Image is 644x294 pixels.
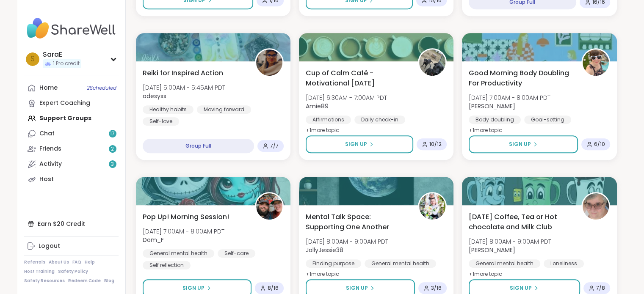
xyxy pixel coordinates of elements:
span: Reiki for Inspired Action [143,68,223,78]
a: Home2Scheduled [24,80,119,96]
a: Safety Policy [58,269,88,275]
div: Body doubling [469,115,521,124]
div: Host [39,175,54,184]
span: Mental Talk Space: Supporting One Another [306,212,409,232]
img: Adrienne_QueenOfTheDawn [583,49,609,76]
div: Self-love [143,117,179,126]
div: Activity [39,160,62,168]
img: odesyss [256,49,282,76]
button: Sign Up [469,135,578,153]
b: Amie89 [306,102,329,110]
span: 1 Pro credit [53,60,80,67]
button: Sign Up [306,135,413,153]
span: [DATE] 7:00AM - 8:00AM PDT [143,227,224,236]
span: [DATE] 8:00AM - 9:00AM PDT [469,237,551,246]
span: Sign Up [346,284,368,292]
div: General mental health [365,259,436,268]
span: Sign Up [345,140,367,148]
div: Daily check-in [354,115,405,124]
div: Affirmations [306,115,351,124]
div: Self reflection [143,261,191,269]
a: Help [85,259,95,265]
span: 8 / 16 [268,285,279,291]
div: SaraE [43,50,81,59]
div: Loneliness [544,259,584,268]
span: Good Morning Body Doubling For Productivity [469,68,572,88]
a: FAQ [72,259,81,265]
img: Susan [583,193,609,220]
img: Dom_F [256,193,282,220]
span: 2 Scheduled [87,85,116,91]
div: Expert Coaching [39,99,90,107]
span: 7 / 8 [596,285,605,291]
span: 7 / 7 [270,143,279,149]
a: Activity3 [24,157,119,172]
div: Healthy habits [143,105,193,114]
div: General mental health [143,249,214,258]
a: Logout [24,239,119,254]
a: Chat17 [24,126,119,141]
span: S [30,54,35,65]
a: About Us [49,259,69,265]
div: Home [39,84,58,92]
div: Moving forward [197,105,251,114]
span: 3 [111,161,114,168]
b: odesyss [143,92,166,100]
span: [DATE] 6:30AM - 7:00AM PDT [306,93,387,102]
a: Host [24,172,119,187]
div: General mental health [469,259,540,268]
b: [PERSON_NAME] [469,102,515,110]
a: Blog [104,278,114,284]
a: Safety Resources [24,278,65,284]
div: Friends [39,145,61,153]
b: Dom_F [143,236,164,244]
span: [DATE] 5:00AM - 5:45AM PDT [143,83,225,92]
span: 6 / 10 [594,141,605,148]
span: 17 [110,130,115,137]
b: JollyJessie38 [306,246,343,254]
span: Sign Up [509,140,531,148]
span: Sign Up [182,284,205,292]
div: Group Full [143,139,254,153]
a: Friends2 [24,141,119,157]
img: ShareWell Nav Logo [24,14,119,43]
div: Self-care [218,249,255,258]
span: 10 / 12 [429,141,442,148]
div: Finding purpose [306,259,361,268]
img: Amie89 [419,49,445,76]
div: Goal-setting [524,115,571,124]
span: [DATE] 8:00AM - 9:00AM PDT [306,237,388,246]
span: [DATE] 7:00AM - 8:00AM PDT [469,93,550,102]
a: Host Training [24,269,55,275]
span: 3 / 16 [431,285,442,291]
img: JollyJessie38 [419,193,445,220]
a: Redeem Code [68,278,101,284]
a: Expert Coaching [24,96,119,111]
span: 2 [111,146,114,153]
span: Cup of Calm Café - Motivational [DATE] [306,68,409,88]
a: Referrals [24,259,45,265]
div: Chat [39,129,55,138]
div: Earn $20 Credit [24,216,119,231]
div: Logout [39,242,60,250]
b: [PERSON_NAME] [469,246,515,254]
span: Pop Up! Morning Session! [143,212,229,222]
span: Sign Up [510,284,532,292]
span: [DATE] Coffee, Tea or Hot chocolate and Milk Club [469,212,572,232]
